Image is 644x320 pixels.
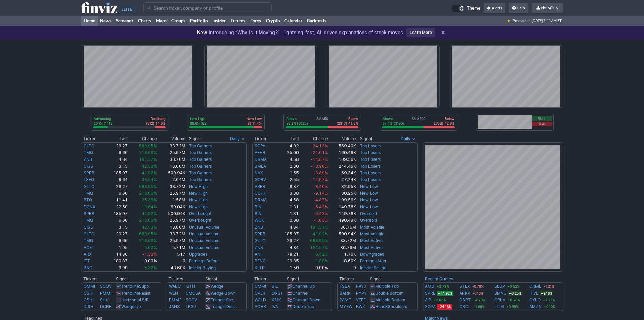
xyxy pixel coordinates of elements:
[157,135,185,142] th: Volume
[94,121,114,126] p: 20.1% (1119)
[272,304,278,309] a: IVA
[406,28,435,37] a: Learn More
[255,191,267,196] a: CCHH
[104,190,128,197] td: 6.66
[328,149,356,156] td: 160.46K
[328,237,356,244] td: 33.72M
[211,284,223,289] a: Wedge
[255,252,263,257] a: ANF
[255,204,262,209] a: BINI
[228,135,247,142] button: Signals interval
[142,177,157,182] span: 33.54%
[252,135,276,142] th: Ticker
[286,116,359,126] div: SMA50
[104,183,128,190] td: 29.27
[84,184,94,189] a: GLTO
[360,245,383,250] a: Most Active
[189,225,219,230] a: Unusual Volume
[142,164,157,169] span: 42.53%
[360,258,386,263] a: Earnings After
[255,143,265,148] a: SOPA
[81,135,104,142] th: Ticker
[157,204,185,210] td: 60.04K
[255,197,267,202] a: DRMA
[494,290,507,297] a: BMNU
[189,252,207,257] a: Upgrades
[139,157,157,162] span: 191.57%
[512,16,532,26] span: Premarket ·
[190,121,208,126] p: 88.6% (62)
[313,218,328,223] span: -1.03%
[272,297,281,302] a: KMX
[360,164,381,169] a: Top Losers
[98,16,114,26] a: News
[157,142,185,149] td: 33.72M
[146,116,165,121] p: Declining
[139,143,157,148] span: 688.95%
[121,291,151,296] a: TrendlineResist.
[255,225,263,230] a: ZNB
[313,191,328,196] span: -9.14%
[311,177,328,182] span: -12.97%
[255,265,265,270] a: KLTR
[275,183,299,190] td: 6.87
[541,5,558,10] span: chunfliu6
[275,149,299,156] td: 25.00
[157,170,185,176] td: 500.94K
[189,238,219,243] a: Unusual Volume
[360,265,386,270] a: Insider Selling
[104,217,128,224] td: 6.66
[328,156,356,163] td: 109.56K
[313,231,328,236] span: 41.92%
[255,258,266,263] a: PENG
[84,170,94,175] a: SPRB
[425,303,436,310] a: SOPA
[84,252,92,257] a: ARX
[169,284,181,289] a: WABC
[84,225,93,230] a: CISS
[255,157,267,162] a: DRMA
[146,121,165,126] p: (812) 14.6%
[157,231,185,237] td: 33.72M
[189,218,211,223] a: Overbought
[84,218,93,223] a: TMQ
[292,297,320,302] a: Channel Down
[169,304,180,309] a: JANX
[275,224,299,231] td: 4.84
[360,143,381,148] a: Top Losers
[275,244,299,251] td: 4.84
[311,150,328,155] span: -21.01%
[186,291,201,296] a: CMCSA
[100,297,109,302] a: SHV
[255,238,265,243] a: GLTO
[142,204,157,209] span: 13.64%
[84,211,94,216] a: SPRB
[356,291,367,296] a: PYPY
[328,210,356,217] td: 149.78K
[189,204,208,209] a: New High
[84,245,94,250] a: ACET
[360,191,378,196] a: New Low
[84,197,92,202] a: BTQ
[375,284,399,289] a: Multiple Top
[142,225,157,230] span: 42.53%
[84,157,92,162] a: ZNB
[255,150,265,155] a: AEHR
[81,16,98,26] a: Home
[328,190,356,197] td: 30.25K
[311,164,328,169] span: -13.90%
[337,121,358,126] p: (2313) 41.8%
[189,197,208,202] a: New High
[340,304,352,309] a: MYFW
[189,184,208,189] a: New High
[121,284,139,289] span: Trendline
[360,225,384,230] a: Most Volatile
[328,231,356,237] td: 500.94K
[84,297,93,302] a: CSHI
[275,170,299,176] td: 1.55
[139,231,157,236] span: 688.95%
[255,245,263,250] a: ZNB
[532,3,563,14] a: chunfliu6
[360,136,372,142] span: Signal
[360,157,381,162] a: Top Losers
